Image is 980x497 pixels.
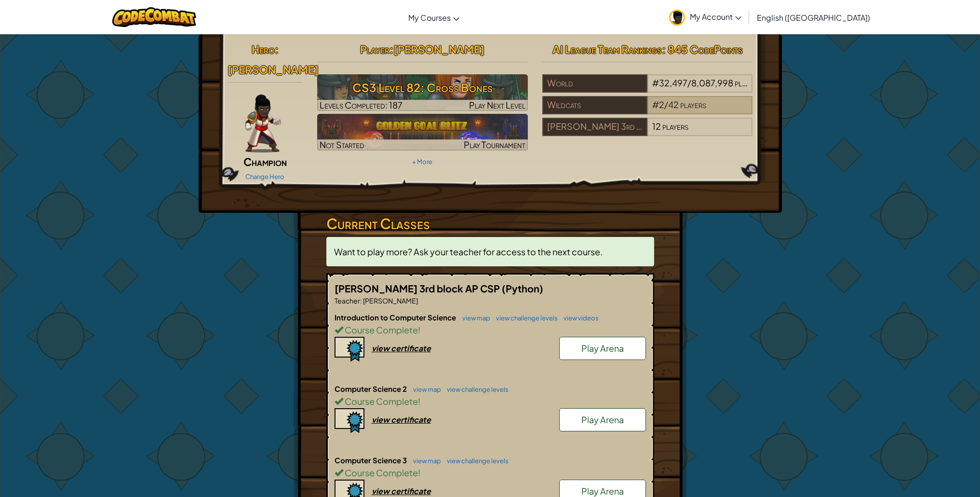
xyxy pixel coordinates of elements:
[335,337,364,362] img: certificate-icon.png
[581,414,624,425] span: Play Arena
[408,13,451,23] span: My Courses
[691,77,733,88] span: 8,087,998
[372,486,431,496] div: view certificate
[418,396,420,407] span: !
[335,456,408,465] span: Computer Science 3
[542,83,753,95] a: World#32,497/8,087,998players
[457,314,490,322] a: view map
[393,42,484,56] span: [PERSON_NAME]
[669,10,685,26] img: avatar
[317,114,528,151] img: Golden Goal
[664,99,668,110] span: /
[652,77,659,88] span: #
[228,63,319,76] span: [PERSON_NAME]
[245,95,281,152] img: champion-pose.png
[317,114,528,151] a: Not StartedPlay Tournament
[252,42,275,56] span: Hero
[317,77,528,98] h3: CS3 Level 82: Cross Bones
[735,77,761,88] span: players
[408,386,441,393] a: view map
[335,296,360,305] span: Teacher
[362,296,418,305] span: [PERSON_NAME]
[372,414,431,425] div: view certificate
[662,121,688,132] span: players
[502,282,543,294] span: (Python)
[412,158,432,166] a: + More
[687,77,691,88] span: /
[317,74,528,111] img: CS3 Level 82: Cross Bones
[245,173,284,180] a: Change Hero
[343,324,418,335] span: Course Complete
[542,127,753,138] a: [PERSON_NAME] 3rd block AP CSP12players
[659,99,664,110] span: 2
[662,42,743,56] span: : 845 CodePoints
[464,139,525,150] span: Play Tournament
[542,118,647,136] div: [PERSON_NAME] 3rd block AP CSP
[581,485,624,497] span: Play Arena
[335,313,457,322] span: Introduction to Computer Science
[335,414,431,425] a: view certificate
[335,384,408,393] span: Computer Science 2
[343,467,418,478] span: Course Complete
[320,139,364,150] span: Not Started
[335,282,502,294] span: [PERSON_NAME] 3rd block AP CSP
[664,2,746,32] a: My Account
[442,386,509,393] a: view challenge levels
[668,99,679,110] span: 42
[581,343,624,354] span: Play Arena
[418,467,420,478] span: !
[389,42,393,56] span: :
[360,296,362,305] span: :
[343,396,418,407] span: Course Complete
[752,4,875,30] a: English ([GEOGRAPHIC_DATA])
[335,408,364,433] img: certificate-icon.png
[542,74,647,93] div: World
[680,99,706,110] span: players
[320,99,403,110] span: Levels Completed: 187
[408,457,441,465] a: view map
[335,343,431,353] a: view certificate
[690,12,741,22] span: My Account
[542,96,647,114] div: Wildcats
[542,105,753,116] a: Wildcats#2/42players
[334,246,603,257] span: Want to play more? Ask your teacher for access to the next course.
[659,77,687,88] span: 32,497
[559,314,599,322] a: view videos
[243,155,287,168] span: Champion
[360,42,389,56] span: Player
[326,213,654,235] h3: Current Classes
[317,74,528,111] a: Play Next Level
[418,324,420,335] span: !
[469,99,525,110] span: Play Next Level
[335,486,431,496] a: view certificate
[552,42,662,56] span: AI League Team Rankings
[275,42,279,56] span: :
[403,4,464,30] a: My Courses
[112,7,197,27] img: CodeCombat logo
[757,13,870,23] span: English ([GEOGRAPHIC_DATA])
[652,121,661,132] span: 12
[652,99,659,110] span: #
[372,343,431,353] div: view certificate
[491,314,558,322] a: view challenge levels
[442,457,509,465] a: view challenge levels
